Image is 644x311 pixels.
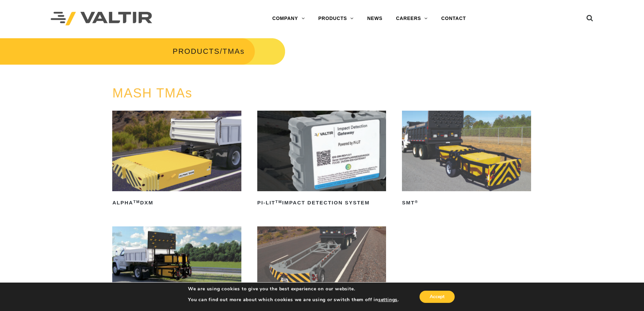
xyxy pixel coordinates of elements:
h2: ALPHA DXM [112,197,241,208]
a: CONTACT [434,12,473,25]
a: ALPHATMDXM [112,111,241,208]
a: NEWS [360,12,389,25]
p: We are using cookies to give you the best experience on our website. [188,286,399,292]
a: PRODUCTS [173,47,220,55]
a: PRODUCTS [311,12,360,25]
a: PI-LITTMImpact Detection System [257,111,386,208]
h2: SMT [402,197,531,208]
p: You can find out more about which cookies we are using or switch them off in . [188,297,399,303]
a: MASH TMAs [112,86,192,100]
span: TMAs [222,47,244,55]
sup: TM [276,200,282,204]
sup: ® [415,200,418,204]
a: CAREERS [389,12,434,25]
button: Accept [420,291,455,303]
button: settings [378,297,398,303]
img: Valtir [51,12,152,26]
a: SMT® [402,111,531,208]
h2: PI-LIT Impact Detection System [257,197,386,208]
a: COMPANY [265,12,311,25]
sup: TM [133,200,140,204]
